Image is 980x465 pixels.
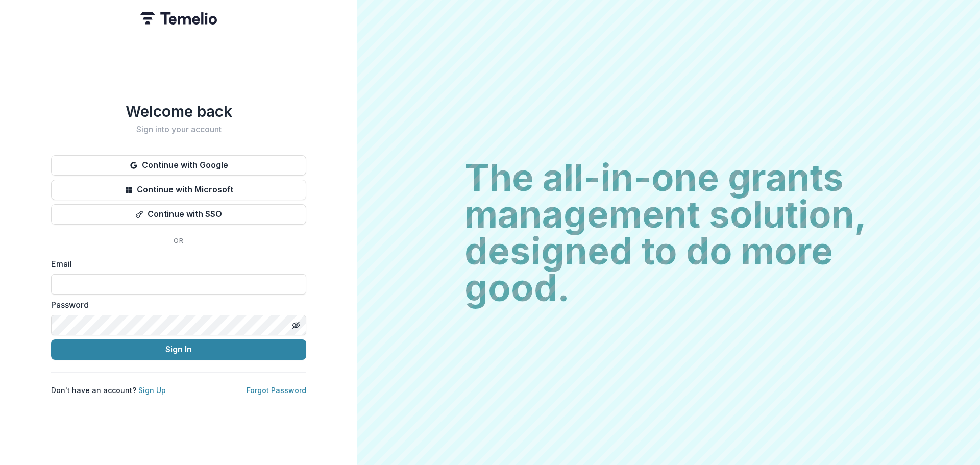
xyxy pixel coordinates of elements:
button: Continue with Microsoft [51,180,306,200]
a: Sign Up [138,386,166,395]
a: Forgot Password [247,386,306,395]
h2: Sign into your account [51,125,306,134]
img: Temelio [140,12,217,25]
label: Password [51,299,300,311]
button: Continue with Google [51,155,306,176]
button: Continue with SSO [51,204,306,225]
button: Toggle password visibility [288,317,304,333]
label: Email [51,258,300,270]
p: Don't have an account? [51,385,166,396]
h1: Welcome back [51,102,306,120]
button: Sign In [51,339,306,360]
